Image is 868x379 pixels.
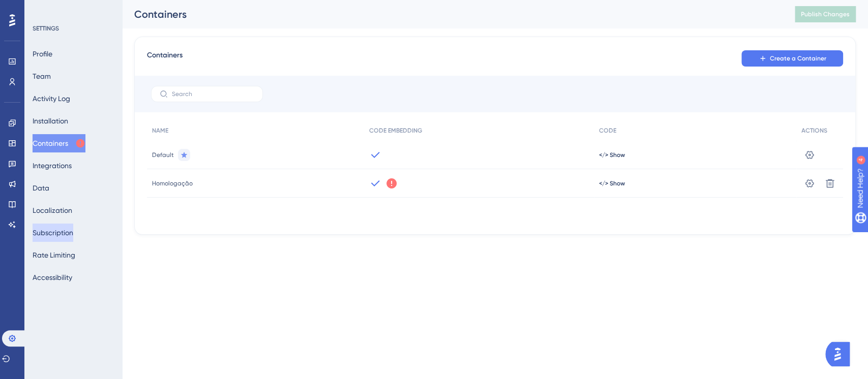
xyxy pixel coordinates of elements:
[599,151,625,159] button: </> Show
[172,90,254,98] input: Search
[152,127,168,135] span: NAME
[599,179,625,187] button: </> Show
[33,134,85,152] button: Containers
[71,5,74,13] div: 4
[33,24,115,33] div: SETTINGS
[795,6,856,22] button: Publish Changes
[33,268,72,287] button: Accessibility
[134,7,769,21] div: Containers
[369,127,422,135] span: CODE EMBEDDING
[33,45,52,63] button: Profile
[801,10,850,18] span: Publish Changes
[825,339,856,369] iframe: UserGuiding AI Assistant Launcher
[33,224,73,242] button: Subscription
[24,3,64,15] span: Need Help?
[33,246,75,264] button: Rate Limiting
[599,127,616,135] span: CODE
[770,54,826,62] span: Create a Container
[147,49,183,68] span: Containers
[152,179,193,187] span: Homologação
[33,201,72,219] button: Localization
[152,151,174,159] span: Default
[801,127,827,135] span: ACTIONS
[33,89,70,108] button: Activity Log
[33,112,68,130] button: Installation
[33,156,72,175] button: Integrations
[741,50,843,67] button: Create a Container
[33,179,49,197] button: Data
[33,67,51,85] button: Team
